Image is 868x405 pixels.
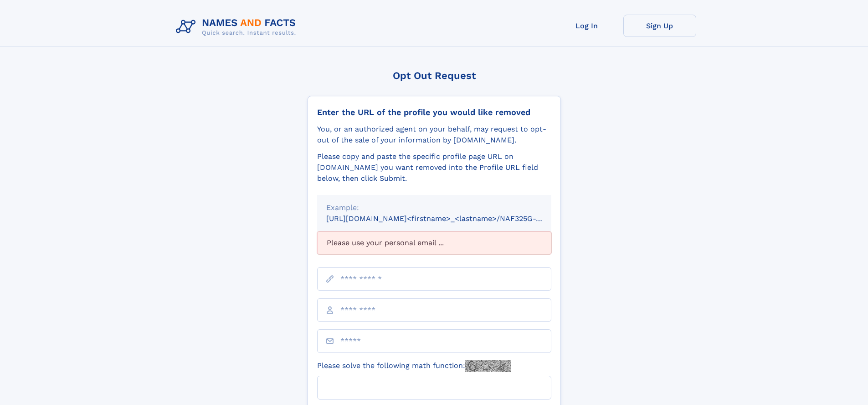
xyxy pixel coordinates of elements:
div: Please copy and paste the specific profile page URL on [DOMAIN_NAME] you want removed into the Pr... [317,151,551,184]
small: [URL][DOMAIN_NAME]<firstname>_<lastname>/NAF325G-xxxxxxxx [326,214,569,223]
div: Example: [326,202,542,213]
a: Log In [550,15,623,37]
a: Sign Up [623,15,696,37]
div: You, or an authorized agent on your behalf, may request to opt-out of the sale of your informatio... [317,124,551,146]
div: Opt Out Request [308,70,561,81]
label: Please solve the following math function: [317,360,511,372]
img: Logo Names and Facts [172,15,303,39]
div: Enter the URL of the profile you would like removed [317,107,551,117]
div: Please use your personal email ... [317,231,551,254]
